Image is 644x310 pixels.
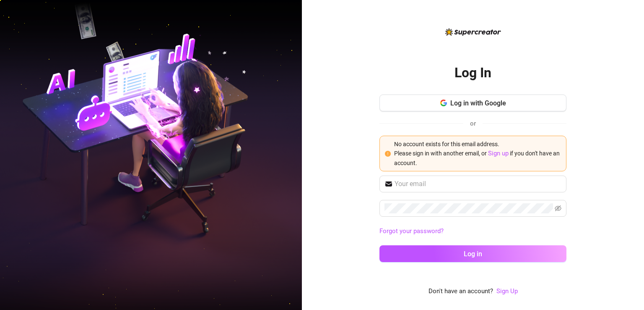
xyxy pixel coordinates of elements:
input: Your email [395,179,561,189]
span: exclamation-circle [385,151,391,157]
img: logo-BBDzfeDw.svg [445,28,501,36]
h2: Log In [454,64,491,81]
a: Sign Up [496,286,518,297]
a: Forgot your password? [379,226,566,236]
span: Log in with Google [450,99,506,107]
a: Sign Up [496,287,518,295]
span: eye-invisible [555,205,561,212]
span: Don't have an account? [428,286,493,297]
span: or [470,120,476,127]
span: Log in [464,250,482,258]
button: Log in with Google [379,95,566,111]
a: Sign up [488,150,509,157]
button: Log in [379,245,566,262]
span: No account exists for this email address. Please sign in with another email, or if you don't have... [394,141,560,167]
a: Forgot your password? [379,227,444,235]
a: Sign up [488,150,509,157]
